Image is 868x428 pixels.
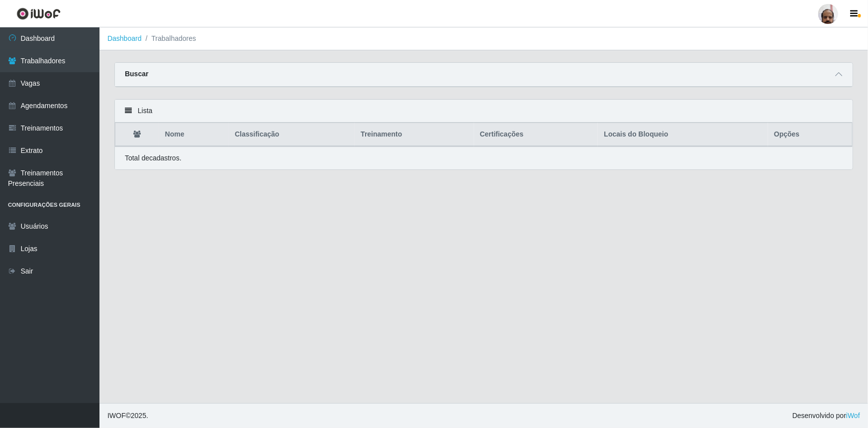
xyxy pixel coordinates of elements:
span: Desenvolvido por [792,411,860,421]
span: IWOF [107,412,126,420]
img: CoreUI Logo [16,7,61,20]
th: Treinamento [355,123,474,146]
div: Lista [115,100,853,123]
th: Classificação [229,123,355,146]
strong: Buscar [125,70,148,78]
th: Nome [159,123,229,146]
th: Opções [768,123,852,146]
nav: breadcrumb [99,27,868,50]
th: Certificações [474,123,598,146]
a: Dashboard [107,34,142,42]
li: Trabalhadores [142,33,196,44]
th: Locais do Bloqueio [598,123,768,146]
p: Total de cadastros. [125,153,182,163]
span: © 2025 . [107,411,148,421]
a: iWof [846,412,860,420]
